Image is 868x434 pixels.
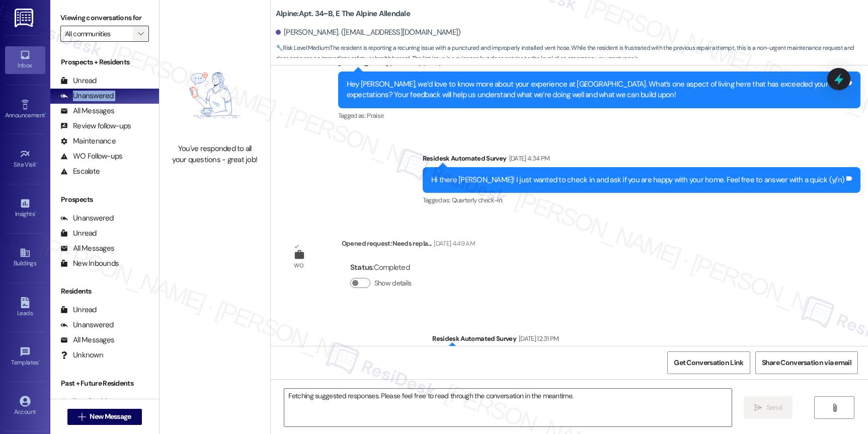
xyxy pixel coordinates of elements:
div: New Inbounds [60,258,119,269]
div: Maintenance [60,136,116,147]
input: All communities [65,26,133,42]
div: Unanswered [60,213,114,224]
b: Alpine: Apt. 34~B, E The Alpine Allendale [276,9,410,19]
div: WO [294,260,303,271]
div: All Messages [60,106,114,116]
div: WO Follow-ups [60,151,122,162]
div: Unread [60,305,97,315]
div: All Messages [60,243,114,254]
a: Account [5,393,45,420]
a: Inbox [5,46,45,74]
div: : Completed [350,260,416,275]
button: Get Conversation Link [667,351,750,374]
div: Prospects + Residents [50,57,159,67]
div: Tagged as: [423,193,860,207]
i:  [78,413,86,421]
span: Praise [367,111,383,120]
div: Hey [PERSON_NAME], we’d love to know more about your experience at [GEOGRAPHIC_DATA]. What’s one ... [347,79,844,101]
div: Opened request: Needs repla... [342,238,475,252]
a: Insights • [5,195,45,222]
div: Prospects [50,194,159,205]
button: Send [744,396,793,419]
div: All Messages [60,335,114,345]
i:  [831,404,838,412]
span: New Message [90,411,131,422]
span: • [45,110,46,117]
span: • [36,160,38,167]
a: Templates • [5,343,45,371]
span: • [39,357,40,365]
div: Unread [60,76,97,86]
div: Review follow-ups [60,121,131,131]
span: : The resident is reporting a recurring issue with a punctured and improperly installed vent hose... [276,43,868,64]
div: [DATE] 4:49 AM [431,238,475,249]
div: Past + Future Residents [50,378,159,389]
span: Share Conversation via email [762,357,851,368]
i:  [138,30,143,38]
div: Residents [50,286,159,297]
span: Send [766,402,782,413]
button: New Message [67,409,142,425]
div: [DATE] 4:34 PM [507,153,550,164]
a: Leads [5,294,45,321]
a: Buildings [5,244,45,271]
div: Residesk Automated Survey [423,153,860,167]
div: Hi there [PERSON_NAME]! I just wanted to check in and ask if you are happy with your home. Feel f... [431,175,844,185]
div: Residesk Automated Survey [432,333,860,347]
div: You've responded to all your questions - great job! [171,143,259,165]
div: [DATE] 12:31 PM [516,333,559,344]
i:  [754,404,762,412]
div: Unanswered [60,91,114,101]
b: Status [350,262,373,272]
span: Get Conversation Link [674,357,743,368]
img: empty-state [171,52,259,138]
span: • [35,209,36,216]
a: Site Visit • [5,146,45,173]
span: Quarterly check-in [452,196,502,204]
div: Unread [60,228,97,239]
div: Tagged as: [338,108,860,123]
label: Viewing conversations for [60,10,149,26]
div: [PERSON_NAME]. ([EMAIL_ADDRESS][DOMAIN_NAME]) [276,27,461,38]
div: Escalate [60,166,100,177]
button: Share Conversation via email [755,351,858,374]
img: ResiDesk Logo [15,9,35,27]
div: Past Residents [60,396,121,407]
div: Unanswered [60,320,114,330]
div: Unknown [60,350,103,360]
strong: 🔧 Risk Level: Medium [276,44,329,52]
label: Show details [374,278,412,288]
